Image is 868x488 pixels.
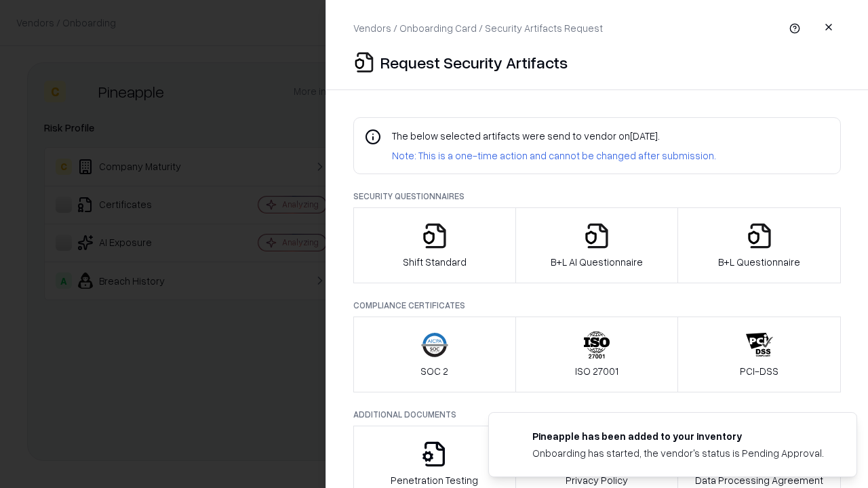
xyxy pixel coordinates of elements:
button: ISO 27001 [515,317,679,392]
p: B+L AI Questionnaire [551,255,643,269]
p: Shift Standard [403,255,467,269]
div: Pineapple has been added to your inventory [532,429,824,443]
p: B+L Questionnaire [718,255,800,269]
button: SOC 2 [353,317,516,392]
p: ISO 27001 [575,364,618,378]
p: PCI-DSS [740,364,778,378]
p: Data Processing Agreement [695,473,823,487]
p: Additional Documents [353,409,841,420]
img: pineappleenergy.com [505,429,521,445]
p: SOC 2 [420,364,448,378]
button: B+L Questionnaire [677,207,841,283]
p: Request Security Artifacts [380,52,568,73]
div: Onboarding has started, the vendor's status is Pending Approval. [532,446,824,460]
p: Privacy Policy [566,473,628,487]
p: Security Questionnaires [353,190,841,202]
button: PCI-DSS [677,317,841,392]
p: Note: This is a one-time action and cannot be changed after submission. [392,148,716,163]
button: Shift Standard [353,207,516,283]
p: The below selected artifacts were send to vendor on [DATE] . [392,129,716,143]
p: Penetration Testing [391,473,478,487]
button: B+L AI Questionnaire [515,207,679,283]
p: Vendors / Onboarding Card / Security Artifacts Request [353,21,603,35]
p: Compliance Certificates [353,300,841,311]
